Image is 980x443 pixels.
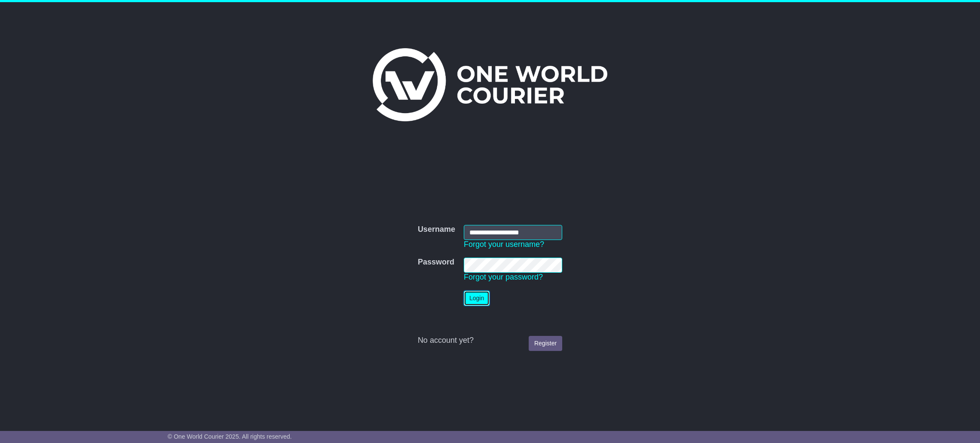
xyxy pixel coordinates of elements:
[418,336,562,345] div: No account yet?
[418,258,454,267] label: Password
[529,336,562,351] a: Register
[373,48,607,121] img: One World
[418,225,455,234] label: Username
[464,273,543,281] a: Forgot your password?
[168,433,292,440] span: © One World Courier 2025. All rights reserved.
[464,240,544,249] a: Forgot your username?
[464,291,490,306] button: Login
